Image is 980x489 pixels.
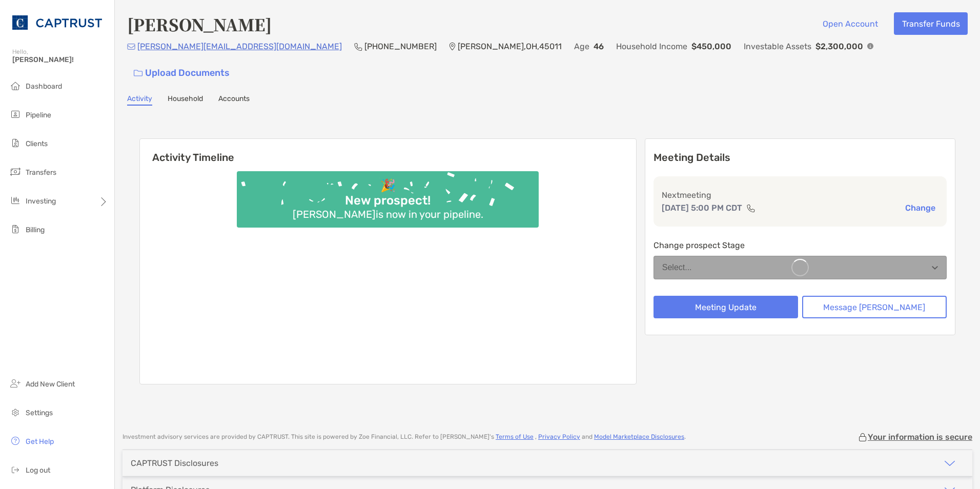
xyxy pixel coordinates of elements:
button: Change [902,202,938,213]
p: Household Income [616,40,687,53]
p: Investable Assets [744,40,811,53]
img: pipeline icon [9,108,22,120]
span: Settings [26,409,53,417]
img: Location Icon [449,43,456,51]
img: get-help icon [9,435,22,447]
a: Household [168,94,203,106]
p: 46 [594,40,604,53]
div: 🎉 [376,178,400,193]
span: Log out [26,466,50,475]
img: clients icon [9,137,22,149]
p: $2,300,000 [815,40,863,53]
p: [PHONE_NUMBER] [364,40,437,53]
img: icon arrow [944,457,956,470]
h6: Activity Timeline [140,139,636,164]
a: Terms of Use [496,433,534,440]
span: [PERSON_NAME]! [12,55,108,64]
img: button icon [134,70,142,77]
span: Clients [26,139,48,148]
p: Meeting Details [654,151,947,164]
p: $450,000 [691,40,731,53]
img: Info Icon [867,43,873,49]
a: Activity [127,94,152,106]
img: Email Icon [127,44,135,50]
span: Billing [26,226,45,234]
p: [PERSON_NAME] , OH , 45011 [458,40,562,53]
button: Transfer Funds [894,12,968,35]
img: add_new_client icon [9,377,22,390]
p: Change prospect Stage [654,239,947,252]
a: Privacy Policy [538,433,580,440]
a: Upload Documents [127,62,236,84]
div: CAPTRUST Disclosures [131,458,218,468]
img: communication type [746,204,756,212]
button: Meeting Update [654,296,798,318]
span: Add New Client [26,380,75,389]
div: [PERSON_NAME] is now in your pipeline. [289,208,487,220]
p: Investment advisory services are provided by CAPTRUST . This site is powered by Zoe Financial, LL... [122,433,686,441]
img: transfers icon [9,166,22,178]
p: [DATE] 5:00 PM CDT [662,201,742,214]
img: dashboard icon [9,79,22,92]
h4: [PERSON_NAME] [127,12,272,36]
img: logout icon [9,463,22,476]
span: Get Help [26,437,54,446]
button: Open Account [814,12,886,35]
p: Age [574,40,589,53]
a: Model Marketplace Disclosures [594,433,684,440]
a: Accounts [218,94,250,106]
p: Your information is secure [868,432,972,442]
img: Phone Icon [354,43,362,51]
img: settings icon [9,406,22,418]
img: billing icon [9,223,22,235]
span: Pipeline [26,111,51,119]
p: Next meeting [662,189,938,201]
img: CAPTRUST Logo [12,4,102,41]
span: Investing [26,197,56,206]
img: investing icon [9,194,22,207]
p: [PERSON_NAME][EMAIL_ADDRESS][DOMAIN_NAME] [137,40,342,53]
span: Transfers [26,168,56,177]
span: Dashboard [26,82,62,91]
button: Message [PERSON_NAME] [802,296,947,318]
div: New prospect! [341,193,435,208]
